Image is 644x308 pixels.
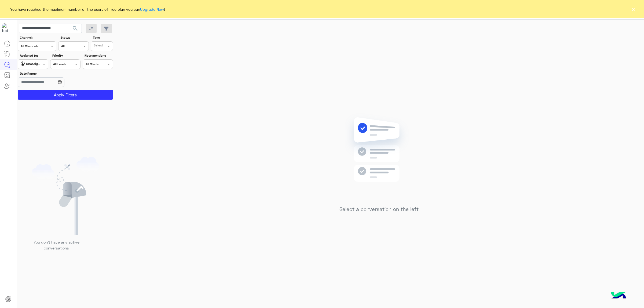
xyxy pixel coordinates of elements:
[29,239,83,251] p: You don’t have any active conversations
[631,6,636,12] button: ×
[60,35,88,40] label: Status
[69,24,82,35] button: search
[20,53,47,58] label: Assigned to:
[140,7,164,12] a: Upgrade Now
[93,43,103,49] div: Select
[32,157,99,235] img: empty users
[18,90,113,100] button: Apply Filters
[2,23,12,33] img: 1403182699927242
[72,25,78,32] span: search
[340,113,418,202] img: no messages
[93,35,112,40] label: Tags
[20,71,80,76] label: Date Range
[10,6,165,12] span: You have reached the maximum number of the users of free plan you can !
[52,53,80,58] label: Priority
[20,35,56,40] label: Channel:
[85,53,112,58] label: Note mentions
[339,206,419,212] h5: Select a conversation on the left
[609,287,628,305] img: hulul-logo.png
